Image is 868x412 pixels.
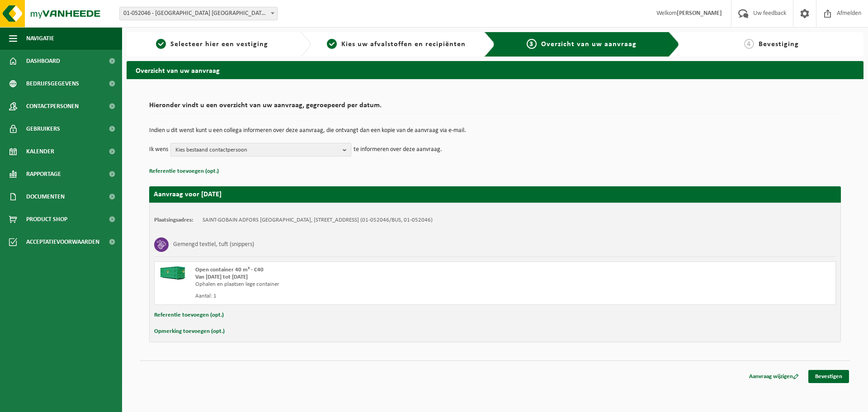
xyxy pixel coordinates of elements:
[26,185,65,208] span: Documenten
[316,39,477,50] a: 2Kies uw afvalstoffen en recipiënten
[26,118,60,140] span: Gebruikers
[149,128,841,134] p: Indien u dit wenst kunt u een collega informeren over deze aanvraag, die ontvangt dan een kopie v...
[127,61,863,79] h2: Overzicht van uw aanvraag
[154,309,224,321] button: Referentie toevoegen (opt.)
[26,208,67,231] span: Product Shop
[26,50,60,72] span: Dashboard
[170,143,351,156] button: Kies bestaand contactpersoon
[195,293,531,300] div: Aantal: 1
[149,166,219,177] button: Referentie toevoegen (opt.)
[120,7,277,20] span: 01-052046 - SAINT-GOBAIN ADFORS BELGIUM - BUGGENHOUT
[154,326,225,337] button: Opmerking toevoegen (opt.)
[26,140,54,163] span: Kalender
[759,41,799,48] span: Bevestiging
[541,41,637,48] span: Overzicht van uw aanvraag
[154,191,222,198] strong: Aanvraag voor [DATE]
[26,231,99,253] span: Acceptatievoorwaarden
[744,39,754,49] span: 4
[131,39,293,50] a: 1Selecteer hier een vestiging
[195,274,248,280] strong: Van [DATE] tot [DATE]
[195,281,531,288] div: Ophalen en plaatsen lege container
[195,267,264,273] span: Open container 40 m³ - C40
[119,7,278,20] span: 01-052046 - SAINT-GOBAIN ADFORS BELGIUM - BUGGENHOUT
[149,102,841,114] h2: Hieronder vindt u een overzicht van uw aanvraag, gegroepeerd per datum.
[170,41,268,48] span: Selecteer hier een vestiging
[742,370,806,383] a: Aanvraag wijzigen
[527,39,537,49] span: 3
[173,237,254,252] h3: Gemengd textiel, tuft (snippers)
[341,41,466,48] span: Kies uw afvalstoffen en recipiënten
[26,27,54,50] span: Navigatie
[677,10,722,17] strong: [PERSON_NAME]
[203,217,433,224] td: SAINT-GOBAIN ADFORS [GEOGRAPHIC_DATA], [STREET_ADDRESS] (01-052046/BUS, 01-052046)
[26,163,61,185] span: Rapportage
[154,217,193,223] strong: Plaatsingsadres:
[149,143,168,156] p: Ik wens
[354,143,442,156] p: te informeren over deze aanvraag.
[175,143,339,157] span: Kies bestaand contactpersoon
[26,72,79,95] span: Bedrijfsgegevens
[26,95,79,118] span: Contactpersonen
[159,266,186,280] img: HK-XC-40-GN-00.png
[808,370,849,383] a: Bevestigen
[156,39,166,49] span: 1
[327,39,337,49] span: 2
